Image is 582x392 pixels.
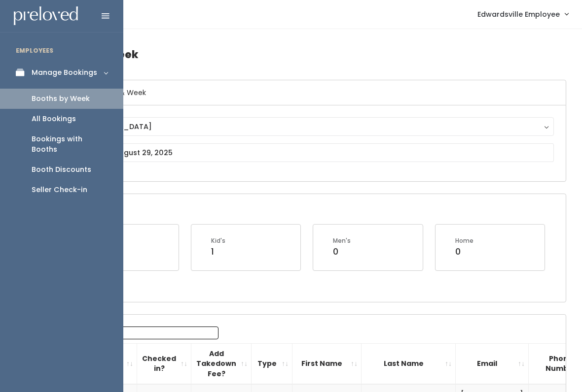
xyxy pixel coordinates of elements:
div: Seller Check-in [32,185,87,195]
div: Manage Bookings [32,67,97,78]
th: Last Name: activate to sort column ascending [362,343,456,384]
button: [GEOGRAPHIC_DATA] [63,117,554,136]
input: Search: [93,327,218,339]
div: Home [455,236,473,245]
th: Checked in?: activate to sort column ascending [137,343,191,384]
div: 1 [211,245,225,258]
th: Email: activate to sort column ascending [456,343,529,384]
th: First Name: activate to sort column ascending [292,343,362,384]
div: Men's [333,236,351,245]
a: Edwardsville Employee [468,3,578,25]
h4: Booths by Week [50,41,566,68]
div: 0 [333,245,351,258]
th: Type: activate to sort column ascending [252,343,292,384]
div: Booth Discounts [32,164,91,175]
div: [GEOGRAPHIC_DATA] [72,121,545,132]
input: August 23 - August 29, 2025 [63,143,554,162]
div: Kid's [211,236,225,245]
th: Add Takedown Fee?: activate to sort column ascending [191,343,252,384]
div: All Bookings [32,114,76,124]
div: Booths by Week [32,94,90,104]
div: Bookings with Booths [32,134,108,155]
span: Edwardsville Employee [477,9,560,20]
h6: Select Location & Week [51,80,566,105]
img: preloved logo [14,6,78,26]
label: Search: [57,327,218,339]
div: 0 [455,245,473,258]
